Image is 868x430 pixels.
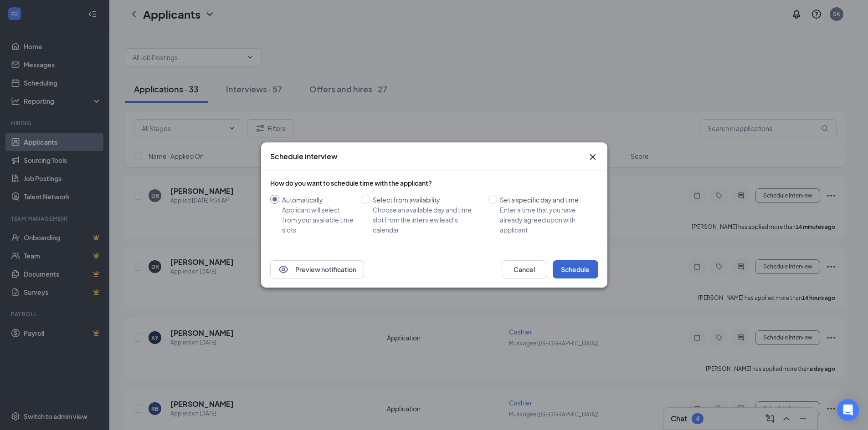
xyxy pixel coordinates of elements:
button: Cancel [502,260,547,278]
div: Enter a time that you have already agreed upon with applicant [500,205,591,235]
svg: Cross [587,152,598,162]
button: EyePreview notification [270,260,364,278]
svg: Eye [278,264,289,275]
div: Select from availability [373,195,481,205]
div: Set a specific day and time [500,195,591,205]
div: Applicant will select from your available time slots [282,205,354,235]
div: How do you want to schedule time with the applicant? [270,178,598,187]
div: Automatically [282,195,354,205]
button: Schedule [553,260,598,278]
button: Close [587,152,598,162]
div: Open Intercom Messenger [837,399,859,421]
h3: Schedule interview [270,152,338,162]
div: Choose an available day and time slot from the interview lead’s calendar [373,205,481,235]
